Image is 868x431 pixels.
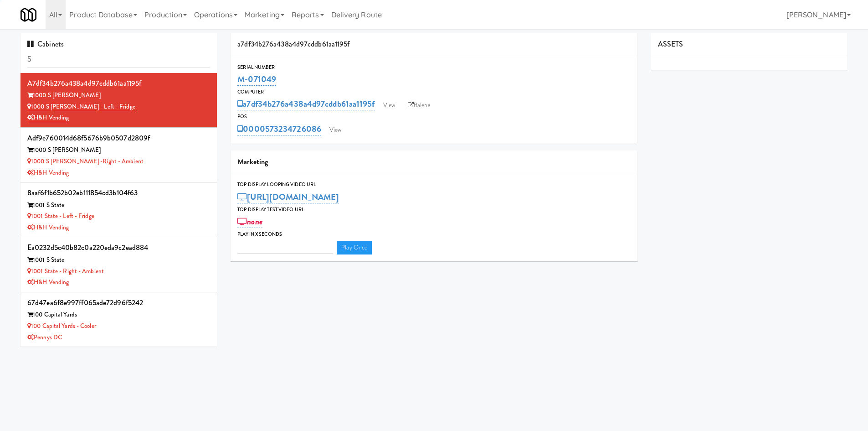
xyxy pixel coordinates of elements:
a: 1001 State - Left - Fridge [27,212,94,220]
li: a7df34b276a438a4d97cddb61aa1195f1000 S [PERSON_NAME] 1000 S [PERSON_NAME] - Left - FridgeH&H Vending [21,73,217,128]
a: M-071049 [237,73,276,86]
a: 1000 S [PERSON_NAME] - Left - Fridge [27,102,135,111]
a: 1000 S [PERSON_NAME] -Right - Ambient [27,157,144,166]
div: ea0232d5c40b82c0a220eda9c2ead884 [27,241,210,254]
div: 100 Capital Yards [27,309,210,321]
div: a7df34b276a438a4d97cddb61aa1195f [231,33,637,56]
span: ASSETS [658,39,683,49]
div: Top Display Looping Video Url [237,180,631,189]
li: 8aaf6f1b652b02eb111854cd3b104f631001 S State 1001 State - Left - FridgeH&H Vending [21,182,217,237]
div: 1000 S [PERSON_NAME] [27,145,210,156]
a: 100 Capital Yards - Cooler [27,322,96,330]
div: 8aaf6f1b652b02eb111854cd3b104f63 [27,186,210,200]
a: Play Once [337,241,372,254]
li: 67d47ea6f8e997ff065ade72d96f5242100 Capital Yards 100 Capital Yards - CoolerPennys DC [21,292,217,347]
a: 0000573234726086 [237,123,321,135]
a: a7df34b276a438a4d97cddb61aa1195f [237,98,375,110]
span: Cabinets [27,39,64,49]
a: H&H Vending [27,223,69,232]
li: adf9e760014d68f5676b9b0507d2809f1000 S [PERSON_NAME] 1000 S [PERSON_NAME] -Right - AmbientH&H Ven... [21,128,217,182]
input: Search cabinets [27,51,210,68]
div: Top Display Test Video Url [237,205,631,214]
div: adf9e760014d68f5676b9b0507d2809f [27,131,210,145]
div: POS [237,112,631,121]
div: Play in X seconds [237,230,631,239]
span: Marketing [237,156,268,167]
a: View [325,123,346,137]
div: 1001 S State [27,254,210,266]
a: 1001 State - Right - Ambient [27,267,104,275]
a: H&H Vending [27,168,69,177]
li: ea0232d5c40b82c0a220eda9c2ead8841001 S State 1001 State - Right - AmbientH&H Vending [21,237,217,292]
img: Micromart [21,7,36,23]
div: 1001 S State [27,200,210,211]
a: none [237,215,262,228]
a: Balena [403,99,435,112]
a: H&H Vending [27,113,69,122]
a: [URL][DOMAIN_NAME] [237,191,339,203]
a: H&H Vending [27,278,69,286]
div: 1000 S [PERSON_NAME] [27,90,210,101]
div: a7df34b276a438a4d97cddb61aa1195f [27,77,210,90]
div: Computer [237,88,631,97]
a: View [379,99,400,112]
div: Serial Number [237,63,631,72]
div: 67d47ea6f8e997ff065ade72d96f5242 [27,296,210,310]
a: Pennys DC [27,333,62,342]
